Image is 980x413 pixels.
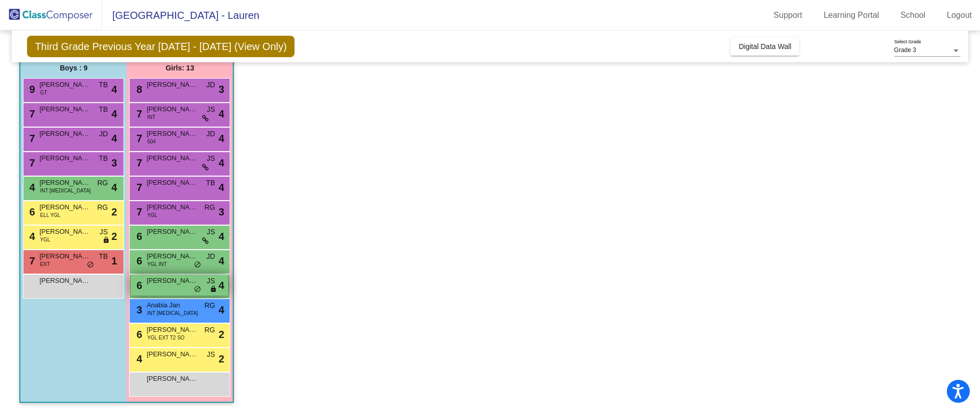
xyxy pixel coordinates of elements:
[204,325,215,335] span: RG
[218,327,224,342] span: 2
[97,202,108,213] span: RG
[134,304,142,315] span: 3
[134,84,142,95] span: 8
[111,253,117,269] span: 1
[146,349,198,359] span: [PERSON_NAME]
[39,153,90,163] span: [PERSON_NAME]
[39,178,90,188] span: [PERSON_NAME]
[39,227,90,237] span: [PERSON_NAME]
[39,80,90,90] span: [PERSON_NAME]
[134,255,142,266] span: 6
[27,84,35,95] span: 9
[40,187,90,195] span: INT [MEDICAL_DATA]
[111,155,117,171] span: 3
[147,138,156,145] span: 504
[99,80,108,90] span: TB
[102,7,259,23] span: [GEOGRAPHIC_DATA] - Lauren
[146,276,198,286] span: [PERSON_NAME]
[218,302,224,318] span: 4
[147,334,184,342] span: YGL EXT T2 SO
[204,202,215,213] span: RG
[218,229,224,244] span: 4
[97,178,108,188] span: RG
[206,129,215,139] span: JD
[99,153,108,164] span: TB
[146,325,198,335] span: [PERSON_NAME]
[146,129,198,139] span: [PERSON_NAME]
[27,108,35,119] span: 7
[204,300,215,311] span: RG
[218,106,224,122] span: 4
[218,131,224,146] span: 4
[146,300,198,310] span: Anabia Jan
[218,180,224,195] span: 4
[147,211,157,219] span: YGL
[207,276,215,286] span: JS
[207,153,215,164] span: JS
[40,89,47,96] span: GT
[39,251,90,261] span: [PERSON_NAME]
[111,106,117,122] span: 4
[134,133,142,144] span: 7
[146,202,198,212] span: [PERSON_NAME]
[147,309,198,317] span: INT [MEDICAL_DATA]
[40,236,50,244] span: YGL
[207,349,215,360] span: JS
[27,255,35,266] span: 7
[730,37,799,56] button: Digital Data Wall
[111,229,117,244] span: 2
[111,82,117,97] span: 4
[27,182,35,193] span: 4
[146,104,198,114] span: [PERSON_NAME]
[206,80,215,90] span: JD
[40,211,60,219] span: ELL YGL
[147,113,155,121] span: INT
[40,260,50,268] span: EXT
[210,285,217,294] span: lock
[218,204,224,220] span: 3
[111,180,117,195] span: 4
[99,129,108,139] span: JD
[20,58,127,78] div: Boys : 9
[134,157,142,168] span: 7
[939,7,980,23] a: Logout
[87,261,94,269] span: do_not_disturb_alt
[111,204,117,220] span: 2
[100,227,108,237] span: JS
[27,231,35,242] span: 4
[218,351,224,367] span: 2
[816,7,888,23] a: Learning Portal
[99,251,108,262] span: TB
[27,206,35,217] span: 6
[27,36,295,57] span: Third Grade Previous Year [DATE] - [DATE] (View Only)
[218,278,224,293] span: 4
[146,374,198,384] span: [PERSON_NAME] [PERSON_NAME]
[99,104,108,115] span: TB
[39,202,90,212] span: [PERSON_NAME]
[134,231,142,242] span: 6
[207,104,215,115] span: JS
[146,153,198,163] span: [PERSON_NAME]
[134,353,142,365] span: 4
[134,329,142,340] span: 6
[127,58,233,78] div: Girls: 13
[111,131,117,146] span: 4
[27,133,35,144] span: 7
[39,129,90,139] span: [PERSON_NAME]
[146,251,198,261] span: [PERSON_NAME]
[218,82,224,97] span: 3
[206,251,215,262] span: JD
[134,182,142,193] span: 7
[194,285,201,294] span: do_not_disturb_alt
[146,80,198,90] span: [PERSON_NAME]
[894,46,916,54] span: Grade 3
[39,104,90,114] span: [PERSON_NAME]
[739,42,791,51] span: Digital Data Wall
[218,253,224,269] span: 4
[766,7,811,23] a: Support
[892,7,934,23] a: School
[146,178,198,188] span: [PERSON_NAME]
[207,227,215,237] span: JS
[39,276,90,286] span: [PERSON_NAME]
[27,157,35,168] span: 7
